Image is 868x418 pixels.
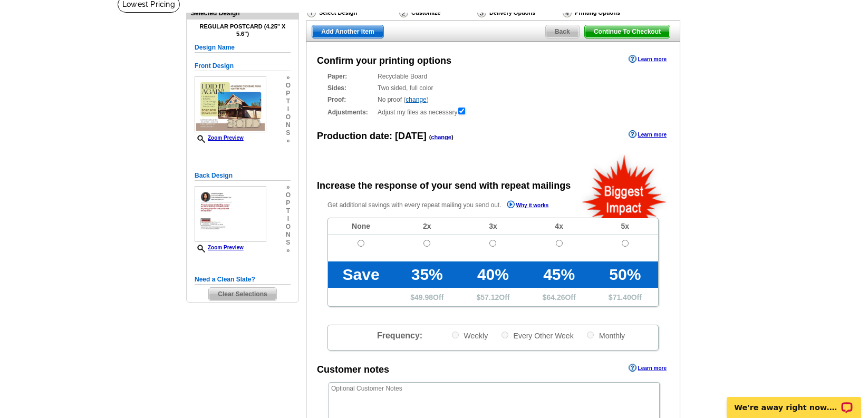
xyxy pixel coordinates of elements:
[460,261,526,288] td: 40%
[460,218,526,235] td: 3x
[286,129,291,137] span: s
[629,130,667,139] a: Learn more
[317,54,451,68] div: Confirm your printing options
[629,364,667,372] a: Learn more
[394,288,460,306] td: $ Off
[327,108,374,117] strong: Adjustments:
[629,55,667,63] a: Learn more
[286,90,291,98] span: p
[460,288,526,306] td: $ Off
[286,121,291,129] span: n
[501,332,508,338] input: Every Other Week
[286,247,291,255] span: »
[562,7,654,21] div: Printing Options
[312,25,383,38] span: Add Another Item
[399,8,408,17] img: Customize
[195,171,291,181] h5: Back Design
[526,218,592,235] td: 4x
[613,293,631,302] span: 71.40
[286,113,291,121] span: o
[327,83,374,93] strong: Sides:
[480,293,499,302] span: 57.12
[451,330,488,341] label: Weekly
[286,183,291,191] span: »
[187,8,298,18] div: Selected Design
[195,23,291,37] h4: Regular Postcard (4.25" x 5.6")
[377,331,422,340] span: Frequency:
[306,7,398,21] div: Select Design
[327,72,374,81] strong: Paper:
[507,200,549,211] a: Why it works
[414,293,433,302] span: 49.98
[500,330,574,341] label: Every Other Week
[195,275,291,285] h5: Need a Clean Slate?
[286,98,291,105] span: t
[286,199,291,207] span: p
[286,207,291,215] span: t
[195,245,244,250] a: Zoom Preview
[195,61,291,71] h5: Front Design
[327,83,659,93] div: Two sided, full color
[592,218,658,235] td: 5x
[286,137,291,145] span: »
[476,7,562,21] div: Delivery Options
[195,135,244,141] a: Zoom Preview
[307,8,316,17] img: Select Design
[328,218,394,235] td: None
[720,385,868,418] iframe: LiveChat chat widget
[286,223,291,231] span: o
[327,95,374,104] strong: Proof:
[394,261,460,288] td: 35%
[398,7,476,18] div: Customize
[327,106,659,117] div: Adjust my files as necessary
[585,25,670,38] span: Continue To Checkout
[452,332,459,338] input: Weekly
[395,131,427,141] span: [DATE]
[546,25,579,38] span: Back
[328,261,394,288] td: Save
[431,134,451,140] a: change
[563,8,572,17] img: Printing Options & Summary
[286,105,291,113] span: i
[286,82,291,90] span: o
[526,288,592,306] td: $ Off
[286,239,291,247] span: s
[429,134,454,140] span: ( )
[592,288,658,306] td: $ Off
[209,288,276,300] span: Clear Selections
[546,293,565,302] span: 64.26
[195,43,291,53] h5: Design Name
[477,8,486,17] img: Delivery Options
[317,179,571,193] div: Increase the response of your send with repeat mailings
[327,72,659,81] div: Recyclable Board
[592,261,658,288] td: 50%
[312,25,383,38] a: Add Another Item
[327,95,659,104] div: No proof ( )
[545,25,580,38] a: Back
[581,153,668,218] img: biggestImpact.png
[394,218,460,235] td: 2x
[317,129,454,143] div: Production date:
[195,76,266,132] img: small-thumb.jpg
[526,261,592,288] td: 45%
[586,330,625,341] label: Monthly
[327,199,571,211] p: Get additional savings with every repeat mailing you send out.
[286,215,291,223] span: i
[286,231,291,239] span: n
[286,191,291,199] span: o
[286,74,291,82] span: »
[195,186,266,242] img: small-thumb.jpg
[317,363,389,377] div: Customer notes
[406,96,426,103] a: change
[587,332,594,338] input: Monthly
